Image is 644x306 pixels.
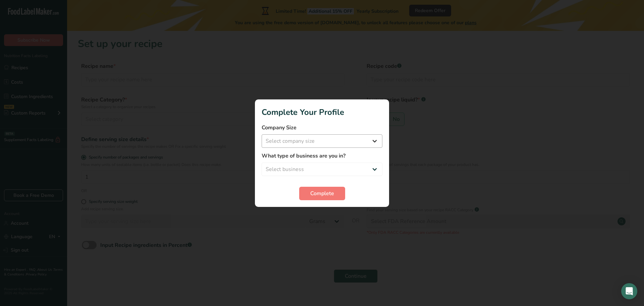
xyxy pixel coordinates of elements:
label: Company Size [262,124,382,132]
div: Open Intercom Messenger [621,283,637,299]
h1: Complete Your Profile [262,106,382,118]
label: What type of business are you in? [262,152,382,160]
span: Complete [310,189,334,198]
button: Complete [299,187,345,200]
